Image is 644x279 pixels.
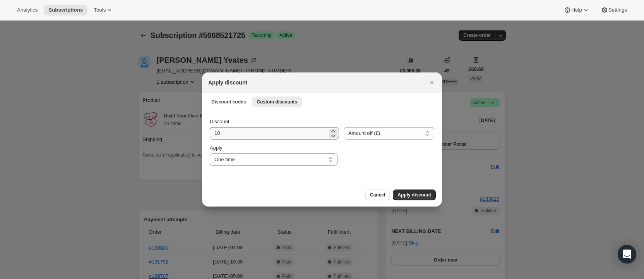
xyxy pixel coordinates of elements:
[202,110,442,183] div: Custom discounts
[207,96,250,107] button: Discount codes
[596,5,632,15] button: Settings
[12,5,42,15] button: Analytics
[210,119,230,124] span: Discount
[94,7,106,13] span: Tools
[208,79,247,86] h2: Apply discount
[252,96,302,107] button: Custom discounts
[257,99,297,105] span: Custom discounts
[393,189,436,200] button: Apply discount
[17,7,38,13] span: Analytics
[559,5,594,15] button: Help
[397,192,431,198] span: Apply discount
[48,7,83,13] span: Subscriptions
[44,5,87,15] button: Subscriptions
[210,145,223,151] span: Apply
[89,5,118,15] button: Tools
[365,189,390,200] button: Cancel
[211,99,246,105] span: Discount codes
[426,77,437,88] button: Close
[608,7,627,13] span: Settings
[571,7,582,13] span: Help
[370,192,385,198] span: Cancel
[618,245,636,263] div: Open Intercom Messenger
